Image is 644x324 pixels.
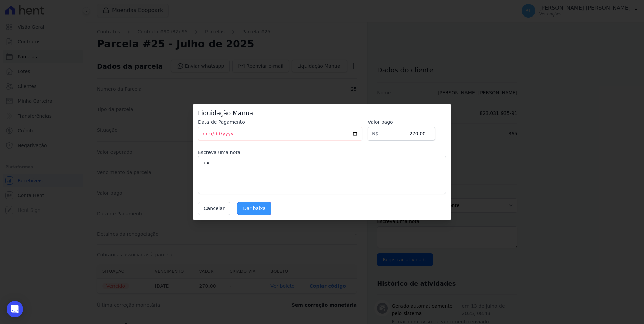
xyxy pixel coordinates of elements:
div: Open Intercom Messenger [7,301,23,317]
label: Valor pago [368,119,435,125]
input: Dar baixa [237,202,271,215]
label: Escreva uma nota [198,149,446,156]
button: Cancelar [198,202,230,215]
label: Data de Pagamento [198,119,362,125]
h3: Liquidação Manual [198,109,446,117]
